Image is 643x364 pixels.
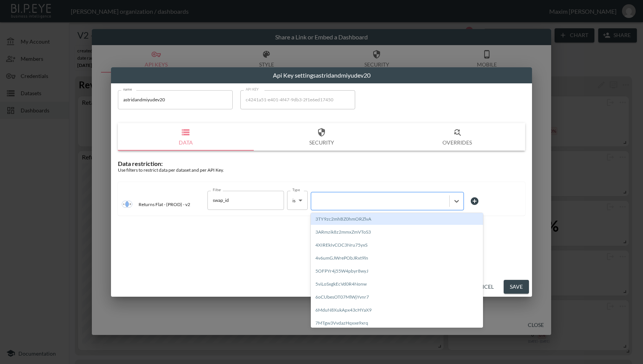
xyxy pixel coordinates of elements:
[254,123,390,151] button: Security
[118,123,254,151] button: Data
[311,304,483,316] div: 6MduN8XukApx43cHYaX9
[123,87,132,92] label: name
[311,213,483,225] div: 3TY9zc2mhBZ0hmORZlvA
[292,198,295,203] span: is
[311,291,483,303] div: 6oCUbesOT07MlWjYvnr7
[504,280,529,294] button: Save
[311,226,483,238] div: 3ARmzik8z2mmxZmVToS3
[311,278,483,290] div: 5viLoSxgkEcVd0R4Nonw
[118,160,163,167] span: Data restriction:
[311,252,483,265] span: 4v6umGJWrePObJRxt9ln
[311,291,483,304] span: 6oCUbesOT07MlWjYvnr7
[139,201,190,207] p: Returns Flat - (PROD) - v2
[211,194,269,206] input: Filter
[311,278,483,291] span: 5viLoSxgkEcVd0R4Nonw
[118,167,525,173] div: Use filters to restrict data per dataset and per API Key.
[292,187,300,192] label: Type
[311,252,483,264] div: 4v6umGJWrePObJRxt9ln
[311,304,483,317] span: 6MduN8XukApx43cHYaX9
[311,226,483,239] span: 3ARmzik8z2mmxZmVToS3
[213,187,221,192] label: Filter
[246,87,259,92] label: API KEY
[111,67,532,83] h2: Api Key settings astridandmiyudev20
[311,317,483,330] span: 7MTgw3VvdazHqxxe9xrq
[311,265,483,277] div: 5OFPYr4j55W4pbyr8wyJ
[311,239,483,251] div: 4XIREkIvCOC3Nru75yxS
[389,123,525,151] button: Overrides
[311,317,483,329] div: 7MTgw3VvdazHqxxe9xrq
[311,213,483,226] span: 3TY9zc2mhBZ0hmORZlvA
[122,199,132,210] img: inner join icon
[311,239,483,252] span: 4XIREkIvCOC3Nru75yxS
[311,265,483,278] span: 5OFPYr4j55W4pbyr8wyJ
